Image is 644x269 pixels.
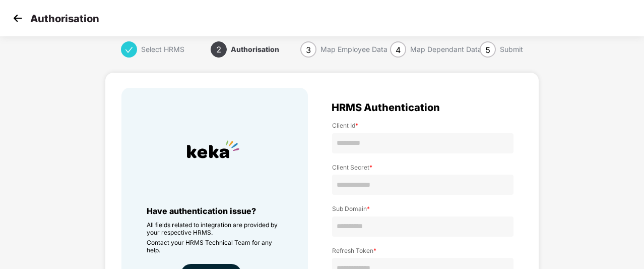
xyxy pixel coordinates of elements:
span: Have authentication issue? [147,206,256,216]
div: Submit [500,41,523,58]
span: check [125,46,133,54]
label: Client Id [332,122,513,129]
img: svg+xml;base64,PHN2ZyB4bWxucz0iaHR0cDovL3d3dy53My5vcmcvMjAwMC9zdmciIHdpZHRoPSIzMCIgaGVpZ2h0PSIzMC... [10,11,25,26]
div: Select HRMS [141,41,184,58]
p: Contact your HRMS Technical Team for any help. [147,239,283,254]
span: 2 [216,44,221,55]
label: Client Secret [332,164,513,171]
span: 4 [396,45,401,55]
div: Map Dependant Data [410,41,482,58]
span: 3 [306,45,311,55]
div: Map Employee Data [320,41,388,58]
label: Sub Domain [332,205,513,212]
p: Authorisation [30,13,99,25]
span: HRMS Authentication [332,103,440,112]
div: Authorisation [231,41,279,58]
label: Refresh Token [332,247,513,254]
span: 5 [485,45,490,55]
img: HRMS Company Icon [177,113,249,186]
p: All fields related to integration are provided by your respective HRMS. [147,221,283,236]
